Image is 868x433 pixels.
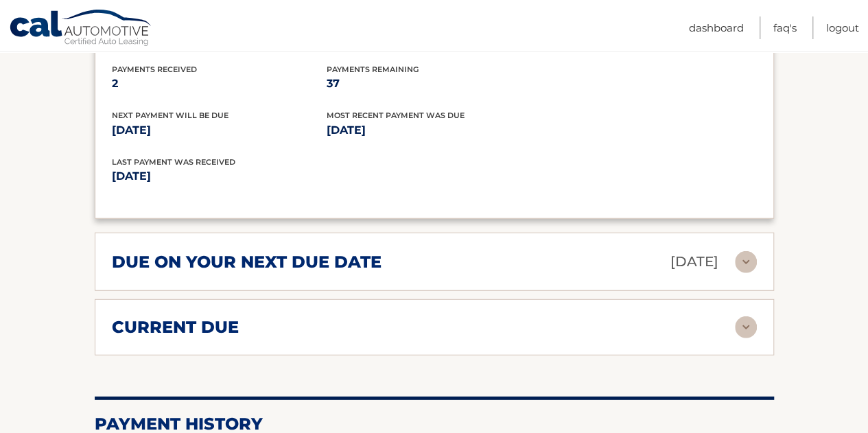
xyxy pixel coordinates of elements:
span: Most Recent Payment Was Due [327,110,465,120]
span: Payments Received [112,65,197,74]
a: Cal Automotive [9,9,153,49]
a: Logout [826,16,859,39]
p: [DATE] [112,167,434,186]
p: [DATE] [670,250,718,274]
img: accordion-rest.svg [735,316,757,338]
h2: due on your next due date [112,252,382,272]
p: 2 [112,74,327,93]
h2: current due [112,317,239,338]
p: 37 [327,74,541,93]
p: [DATE] [112,121,327,140]
span: Next Payment will be due [112,110,228,120]
span: Last Payment was received [112,157,235,167]
a: FAQ's [773,16,797,39]
span: Payments Remaining [327,65,419,74]
p: [DATE] [327,121,541,140]
img: accordion-rest.svg [735,251,757,273]
a: Dashboard [689,16,744,39]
